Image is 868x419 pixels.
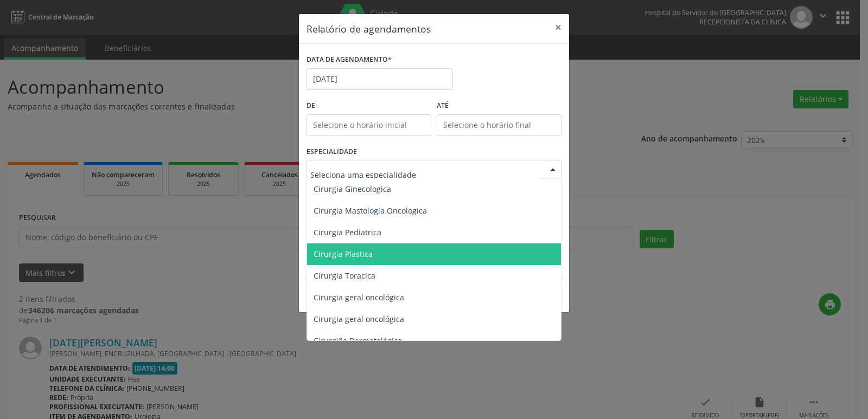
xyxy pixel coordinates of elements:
input: Selecione uma data ou intervalo [307,68,453,90]
span: Cirurgia geral oncológica [314,314,404,324]
span: Cirurgia geral oncológica [314,292,404,302]
span: Cirurgia Toracica [314,270,375,281]
input: Seleciona uma especialidade [310,164,539,185]
span: Cirurgia Ginecologica [314,184,391,194]
input: Selecione o horário final [437,114,561,136]
button: Close [547,14,569,41]
span: Cirurgia Plastica [314,249,373,259]
label: ATÉ [437,98,561,114]
label: De [307,98,431,114]
h5: Relatório de agendamentos [307,22,431,36]
input: Selecione o horário inicial [307,114,431,136]
span: Cirurgia Pediatrica [314,227,381,237]
span: Cirurgia Mastologia Oncologica [314,205,427,216]
span: Cirurgião Dermatológico [314,336,402,346]
label: DATA DE AGENDAMENTO [307,51,392,68]
label: ESPECIALIDADE [307,144,357,160]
